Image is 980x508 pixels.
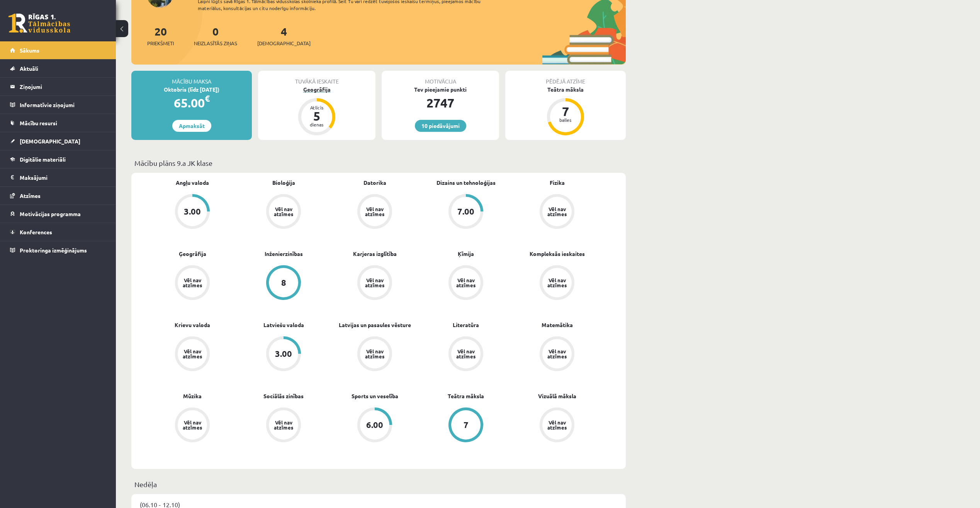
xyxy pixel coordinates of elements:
[505,71,626,85] div: Pēdējā atzīme
[20,210,81,217] span: Motivācijas programma
[505,85,626,94] div: Teātra māksla
[546,278,568,288] div: Vēl nav atzīmes
[10,132,106,150] a: [DEMOGRAPHIC_DATA]
[10,41,106,59] a: Sākums
[455,278,477,288] div: Vēl nav atzīmes
[538,392,576,400] a: Vizuālā māksla
[265,250,303,258] a: Inženierzinības
[20,247,87,254] span: Proktoringa izmēģinājums
[420,336,511,373] a: Vēl nav atzīmes
[147,24,174,47] a: 20Priekšmeti
[179,250,206,258] a: Ģeogrāfija
[511,407,603,444] a: Vēl nav atzīmes
[453,321,479,329] a: Literatūra
[238,194,329,230] a: Vēl nav atzīmes
[20,119,57,126] span: Mācību resursi
[352,392,398,400] a: Sports un veselība
[238,336,329,373] a: 3.00
[183,392,202,400] a: Mūzika
[329,265,420,302] a: Vēl nav atzīmes
[546,206,568,216] div: Vēl nav atzīmes
[366,421,383,429] div: 6.00
[273,206,294,216] div: Vēl nav atzīmes
[20,169,106,186] legend: Maksājumi
[182,349,203,359] div: Vēl nav atzīmes
[305,122,328,127] div: dienas
[10,187,106,205] a: Atzīmes
[448,392,484,400] a: Teātra māksla
[511,336,603,373] a: Vēl nav atzīmes
[542,321,573,329] a: Matemātika
[457,207,474,216] div: 7.00
[364,349,386,359] div: Vēl nav atzīmes
[8,14,70,33] a: Rīgas 1. Tālmācības vidusskola
[305,105,328,110] div: Atlicis
[172,120,211,132] a: Apmaksāt
[10,205,106,223] a: Motivācijas programma
[131,85,252,94] div: Oktobris (līdz [DATE])
[258,85,375,94] div: Ģeogrāfija
[10,60,106,77] a: Aktuāli
[147,39,174,47] span: Priekšmeti
[339,321,411,329] a: Latvijas un pasaules vēsture
[258,85,375,136] a: Ģeogrāfija Atlicis 5 dienas
[10,150,106,168] a: Digitālie materiāli
[458,250,474,258] a: Ķīmija
[363,179,386,187] a: Datorika
[329,336,420,373] a: Vēl nav atzīmes
[10,78,106,95] a: Ziņojumi
[511,265,603,302] a: Vēl nav atzīmes
[329,194,420,230] a: Vēl nav atzīmes
[305,110,328,122] div: 5
[382,85,499,94] div: Tev pieejamie punkti
[134,479,623,489] p: Nedēļa
[20,192,41,199] span: Atzīmes
[420,407,511,444] a: 7
[20,47,39,54] span: Sākums
[382,94,499,112] div: 2747
[272,179,295,187] a: Bioloģija
[20,78,106,95] legend: Ziņojumi
[10,169,106,186] a: Maksājumi
[546,420,568,430] div: Vēl nav atzīmes
[554,105,577,118] div: 7
[554,118,577,122] div: balles
[20,96,106,114] legend: Informatīvie ziņojumi
[10,96,106,114] a: Informatīvie ziņojumi
[257,24,311,47] a: 4[DEMOGRAPHIC_DATA]
[182,420,203,430] div: Vēl nav atzīmes
[420,265,511,302] a: Vēl nav atzīmes
[176,179,209,187] a: Angļu valoda
[147,407,238,444] a: Vēl nav atzīmes
[10,223,106,241] a: Konferences
[436,179,496,187] a: Dizains un tehnoloģijas
[182,278,203,288] div: Vēl nav atzīmes
[530,250,585,258] a: Kompleksās ieskaites
[258,71,375,85] div: Tuvākā ieskaite
[263,321,304,329] a: Latviešu valoda
[20,228,52,235] span: Konferences
[20,156,66,163] span: Digitālie materiāli
[464,421,469,429] div: 7
[147,194,238,230] a: 3.00
[281,278,286,287] div: 8
[184,207,201,216] div: 3.00
[10,241,106,259] a: Proktoringa izmēģinājums
[20,65,38,72] span: Aktuāli
[131,94,252,112] div: 65.00
[364,206,386,216] div: Vēl nav atzīmes
[263,392,304,400] a: Sociālās zinības
[505,85,626,136] a: Teātra māksla 7 balles
[415,120,466,132] a: 10 piedāvājumi
[194,39,237,47] span: Neizlasītās ziņas
[329,407,420,444] a: 6.00
[353,250,397,258] a: Karjeras izglītība
[20,138,80,145] span: [DEMOGRAPHIC_DATA]
[147,265,238,302] a: Vēl nav atzīmes
[194,24,237,47] a: 0Neizlasītās ziņas
[420,194,511,230] a: 7.00
[257,39,311,47] span: [DEMOGRAPHIC_DATA]
[364,278,386,288] div: Vēl nav atzīmes
[275,349,292,358] div: 3.00
[546,349,568,359] div: Vēl nav atzīmes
